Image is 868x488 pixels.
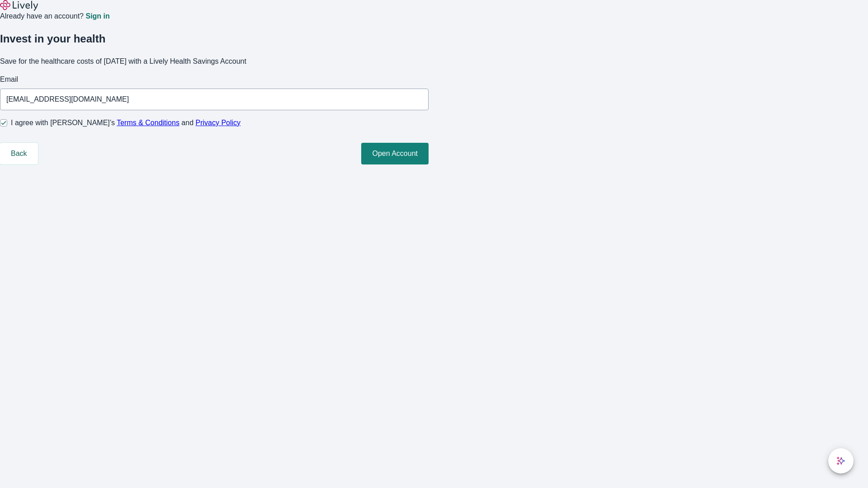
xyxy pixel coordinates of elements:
a: Terms & Conditions [117,119,179,127]
span: I agree with [PERSON_NAME]’s and [11,117,241,128]
button: Open Account [361,143,429,164]
a: Sign in [85,13,109,20]
svg: Lively AI Assistant [836,456,845,465]
button: chat [828,448,854,474]
a: Privacy Policy [196,119,241,127]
